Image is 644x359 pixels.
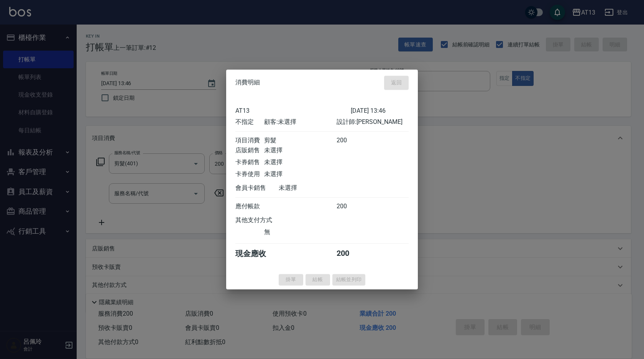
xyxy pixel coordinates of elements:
div: 店販銷售 [235,147,264,155]
div: 200 [337,203,365,211]
div: 顧客: 未選擇 [264,118,336,126]
div: 剪髮 [264,137,336,145]
div: 無 [264,228,336,236]
div: 不指定 [235,118,264,126]
div: 未選擇 [264,170,336,178]
div: 未選擇 [279,184,351,192]
div: 未選擇 [264,147,336,155]
div: 會員卡銷售 [235,184,279,192]
div: 其他支付方式 [235,216,293,224]
span: 消費明細 [235,79,260,87]
div: 卡券銷售 [235,158,264,166]
div: 項目消費 [235,137,264,145]
div: 應付帳款 [235,203,264,211]
div: [DATE] 13:46 [351,107,409,114]
div: AT13 [235,107,351,114]
div: 設計師: [PERSON_NAME] [337,118,409,126]
div: 未選擇 [264,158,336,166]
div: 現金應收 [235,249,279,259]
div: 200 [337,137,365,145]
div: 200 [337,249,365,259]
div: 卡券使用 [235,170,264,178]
